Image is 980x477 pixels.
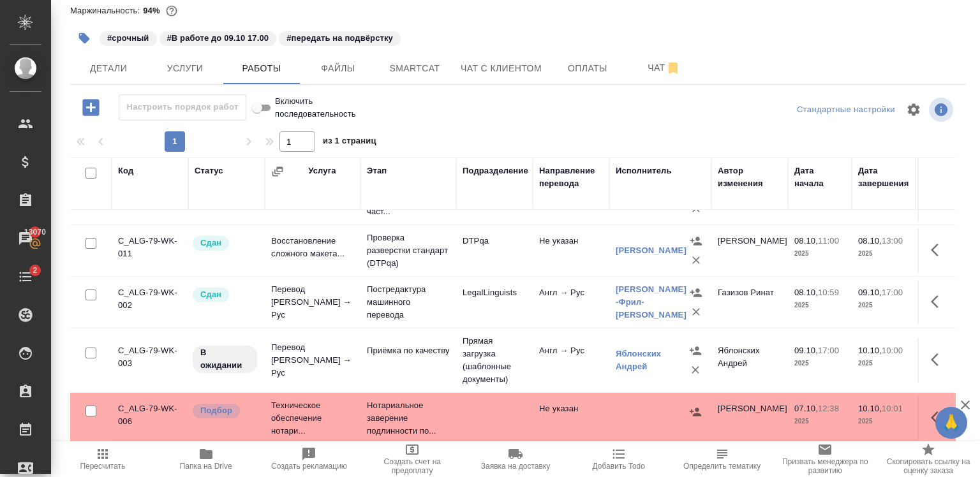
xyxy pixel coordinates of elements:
td: C_ALG-79-WK-006 [112,396,188,441]
div: Можно подбирать исполнителей [191,402,258,420]
p: Проверка разверстки стандарт (DTPqa) [367,231,450,270]
span: Smartcat [384,61,445,77]
div: split button [794,100,898,120]
span: Чат [634,60,695,76]
td: Не указан [533,228,609,273]
p: В ожидании [200,346,249,372]
span: Заявка на доставку [481,462,550,471]
a: 13070 [3,223,48,254]
span: 2 [25,264,45,277]
button: Добавить работу [73,94,108,121]
button: Заявка на доставку [464,441,567,477]
td: Англ → Рус [533,338,609,383]
div: Этап [367,165,387,177]
button: Добавить тэг [70,24,98,52]
p: 07.10, [794,404,818,413]
button: 1801.80 RUB; [163,3,180,19]
span: Папка на Drive [180,462,232,471]
span: 13070 [17,226,54,238]
span: Включить последовательность [275,95,356,121]
p: 10.10, [858,404,882,413]
p: 2025 [858,415,909,428]
p: 09.10, [858,288,882,297]
td: [PERSON_NAME] [711,228,788,273]
span: Работы [231,61,292,77]
p: 10:01 [882,404,903,413]
span: из 1 страниц [323,133,376,152]
span: Определить тематику [683,462,761,471]
button: Удалить [687,302,706,321]
td: C_ALG-79-WK-002 [112,280,188,325]
p: 11:00 [818,236,839,246]
p: 2025 [794,357,845,370]
td: DTPqa [456,228,533,273]
button: Создать рекламацию [258,441,361,477]
span: Услуги [154,61,216,77]
span: Создать счет на предоплату [368,457,456,475]
div: Дата начала [794,165,845,190]
button: Удалить [686,360,705,379]
span: Скопировать ссылку на оценку заказа [884,457,972,475]
button: Папка на Drive [154,441,258,477]
p: Подбор [200,404,232,417]
span: Пересчитать [80,462,125,471]
p: 2025 [794,299,845,312]
p: Нотариальное заверение подлинности по... [367,399,450,437]
td: C_ALG-79-WK-011 [112,228,188,273]
button: Удалить [687,251,706,270]
a: [PERSON_NAME] [616,246,687,255]
div: Направление перевода [539,165,603,190]
span: 🙏 [940,409,962,436]
p: Сдан [200,237,221,249]
td: [PERSON_NAME] [711,396,788,441]
div: Исполнитель [616,165,672,177]
div: Исполнитель назначен, приступать к работе пока рано [191,344,258,374]
button: Назначить [687,283,706,302]
a: Яблонских Андрей [616,349,661,371]
p: #срочный [107,32,149,45]
span: В работе до 09.10 17.00 [158,32,278,43]
div: Менеджер проверил работу исполнителя, передает ее на следующий этап [191,286,258,304]
td: C_ALG-79-WK-003 [112,338,188,383]
p: 08.10, [794,236,818,246]
td: Яблонских Андрей [711,338,788,383]
p: 2025 [858,247,909,260]
p: 94% [143,6,163,15]
button: Создать счет на предоплату [360,441,464,477]
span: Файлы [308,61,369,77]
td: Не указан [533,396,609,441]
button: Призвать менеджера по развитию [773,441,877,477]
p: Сдан [200,288,221,301]
p: 10.10, [858,346,882,355]
p: 2025 [794,247,845,260]
p: 08.10, [794,288,818,297]
div: Код [118,165,133,177]
td: Техническое обеспечение нотари... [265,393,360,444]
p: #передать на подвёрстку [286,32,393,45]
p: 13:00 [882,236,903,246]
div: Менеджер проверил работу исполнителя, передает ее на следующий этап [191,235,258,252]
td: Газизов Ринат [711,280,788,325]
span: Посмотреть информацию [929,98,956,122]
p: Постредактура машинного перевода [367,283,450,321]
button: Назначить [686,402,705,422]
p: 09.10, [794,346,818,355]
td: LegalLinguists [456,280,533,325]
span: Детали [78,61,139,77]
span: Оплаты [557,61,618,77]
button: Добавить Todo [567,441,671,477]
span: Чат с клиентом [461,61,542,77]
span: Добавить Todo [593,462,645,471]
button: Скопировать ссылку на оценку заказа [877,441,980,477]
button: Назначить [687,231,706,251]
button: 🙏 [935,407,967,439]
button: Здесь прячутся важные кнопки [923,402,954,433]
td: Прямая загрузка (шаблонные документы) [456,328,533,392]
button: Здесь прячутся важные кнопки [923,235,954,265]
p: 08.10, [858,236,882,246]
td: Перевод [PERSON_NAME] → Рус [265,335,360,386]
p: 12:38 [818,404,839,413]
p: Маржинальность: [70,6,143,15]
button: Пересчитать [51,441,154,477]
a: [PERSON_NAME] -Фрил- [PERSON_NAME] [616,284,687,319]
